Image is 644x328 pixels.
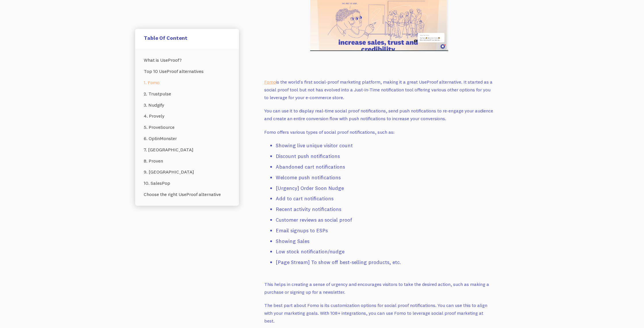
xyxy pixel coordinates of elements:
[264,78,494,101] p: is the world's first social-proof marketing platform, making it a great UseProof alternative. It ...
[276,195,494,203] li: Add to cart notifications
[144,110,230,122] a: 4. Provely
[144,35,230,41] h5: Table Of Content
[276,163,494,171] li: Abandoned cart notifications
[276,237,494,246] li: Showing Sales
[144,66,230,77] a: Top 10 UseProof alternatives
[144,144,230,155] a: 7. [GEOGRAPHIC_DATA]
[276,184,494,193] li: [Urgency] Order Soon Nudge
[264,79,276,85] a: Fomo
[276,174,494,182] li: Welcome push notifications
[144,189,230,200] a: Choose the right UseProof alternative
[276,227,494,235] li: Email signups to ESPs
[276,142,494,150] li: Showing live unique visitor count
[264,128,494,136] p: Fomo offers various types of social proof notifications, such as:
[144,122,230,133] a: 5. ProveSource
[144,99,230,111] a: 3. Nudgify
[144,133,230,144] a: 6. OptinMonster
[276,216,494,224] li: Customer reviews as social proof
[144,155,230,167] a: 8. Proven
[264,65,494,73] p: ‍
[276,248,494,256] li: Low stock notification/nudge
[144,178,230,189] a: 10. SalesPop
[264,107,494,122] p: You can use it to display real-time social proof notifications, send push notifications to re-eng...
[144,54,230,66] a: What is UseProof?
[264,280,494,296] p: This helps in creating a sense of urgency and encourages visitors to take the desired action, suc...
[276,152,494,161] li: Discount push notifications
[144,166,230,178] a: 9. [GEOGRAPHIC_DATA]
[276,258,494,267] li: [Page Stream] To show off best-selling products, etc.
[264,301,494,325] p: The best part about Fomo is its customization options for social proof notifications. You can use...
[144,88,230,99] a: 2. Trustpulse
[144,77,230,88] a: 1. Fomo
[276,205,494,214] li: Recent activity notifications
